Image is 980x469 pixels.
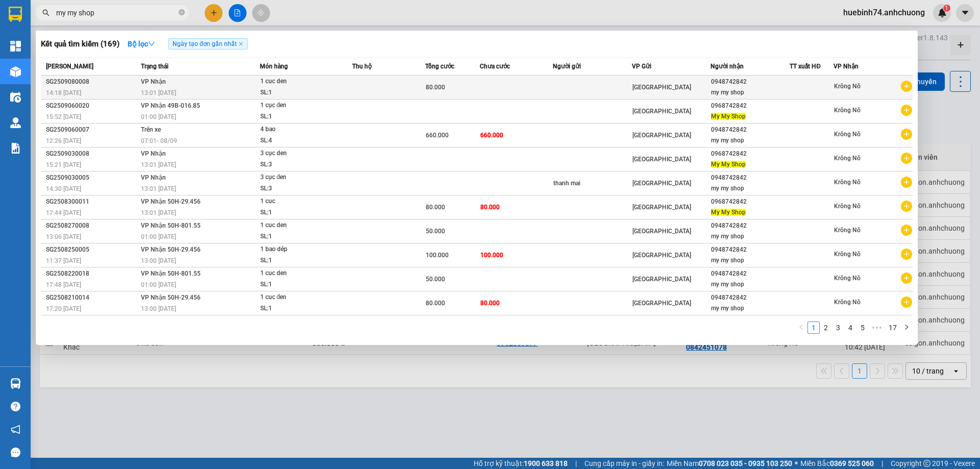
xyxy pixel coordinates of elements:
div: 1 cuc den [260,220,337,231]
span: Krông Nô [834,203,861,210]
span: VP Nhận 50H-801.55 [141,270,201,277]
div: my my shop [711,255,789,266]
div: SL: 1 [260,279,337,290]
span: [GEOGRAPHIC_DATA] [632,300,691,307]
span: VP Nhận [141,174,166,181]
span: 80.000 [480,300,500,307]
span: Chưa cước [480,63,510,70]
span: 80.000 [426,300,445,307]
div: SL: 3 [260,183,337,194]
span: 14:18 [DATE] [46,89,81,96]
div: SG2508210014 [46,292,138,303]
span: down [148,40,155,47]
span: [GEOGRAPHIC_DATA] [632,204,691,211]
span: right [903,324,910,330]
img: warehouse-icon [10,92,21,103]
span: [GEOGRAPHIC_DATA] [632,276,691,283]
div: SG2508250005 [46,244,138,255]
span: close-circle [179,8,185,18]
span: 12:26 [DATE] [46,137,81,144]
span: VP Nhận [141,150,166,157]
div: 0948742842 [711,125,789,135]
span: VP Nhận 49B-016.85 [141,102,200,109]
span: [GEOGRAPHIC_DATA] [632,108,691,115]
span: 17:20 [DATE] [46,305,81,312]
div: SL: 1 [260,303,337,314]
span: 660.000 [426,132,449,139]
div: SG2508300011 [46,196,138,207]
span: VP Nhận 50H-29.456 [141,294,201,301]
span: plus-circle [901,129,912,140]
span: Ngày tạo đơn gần nhất [168,38,248,50]
span: 80.000 [426,204,445,211]
span: 13:00 [DATE] [141,257,176,264]
span: 13:00 [DATE] [141,305,176,312]
span: Trạng thái [141,63,168,70]
span: Krông Nô [834,107,861,114]
div: my my shop [711,279,789,290]
button: Bộ lọcdown [119,36,163,52]
div: 0948742842 [711,244,789,255]
img: warehouse-icon [10,66,21,77]
div: 0968742842 [711,196,789,207]
span: VP Nhận 50H-29.456 [141,198,201,205]
span: 17:44 [DATE] [46,209,81,216]
span: 100.000 [480,252,503,259]
li: 5 [856,322,869,334]
span: [PERSON_NAME] [46,63,93,70]
span: 50.000 [426,228,445,235]
span: Krông Nô [834,83,861,90]
span: Người nhận [710,63,744,70]
span: 50.000 [426,276,445,283]
div: SG2509030005 [46,172,138,183]
span: VP Nhận [141,78,166,85]
span: search [42,9,50,16]
div: thanh mai [553,178,631,189]
a: 17 [886,322,900,333]
div: 3 cục đen [260,172,337,183]
li: Previous Page [795,322,807,334]
span: VP Nhận 50H-801.55 [141,222,201,229]
span: 07:01 - 08/09 [141,137,177,144]
span: VP Gửi [632,63,651,70]
div: 0948742842 [711,268,789,279]
span: ••• [869,322,885,334]
span: plus-circle [901,249,912,260]
span: [GEOGRAPHIC_DATA] [632,84,691,91]
span: 11:37 [DATE] [46,257,81,264]
div: 4 bao [260,124,337,135]
span: TT xuất HĐ [790,63,821,70]
div: 1 cuc den [260,268,337,279]
li: Next Page [900,322,913,334]
span: My My Shop [711,113,746,120]
div: 0948742842 [711,220,789,231]
div: my my shop [711,87,789,98]
div: 0948742842 [711,77,789,87]
div: SL: 3 [260,159,337,170]
img: solution-icon [10,143,21,154]
div: 0948742842 [711,292,789,303]
span: close-circle [179,9,185,15]
strong: Bộ lọc [128,40,155,48]
span: plus-circle [901,81,912,92]
div: my my shop [711,231,789,242]
div: 0968742842 [711,101,789,111]
span: close [238,41,243,46]
div: my my shop [711,183,789,194]
div: SL: 1 [260,111,337,122]
a: 1 [808,322,819,333]
a: 5 [857,322,868,333]
button: right [900,322,913,334]
a: 3 [832,322,844,333]
span: 100.000 [426,252,449,259]
div: my my shop [711,303,789,314]
span: Trên xe [141,126,161,133]
span: 15:21 [DATE] [46,161,81,168]
a: 4 [845,322,856,333]
span: plus-circle [901,225,912,236]
div: 1 cuc đen [260,292,337,303]
span: 80.000 [480,204,500,211]
h3: Kết quả tìm kiếm ( 169 ) [41,39,119,50]
div: SL: 1 [260,87,337,98]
